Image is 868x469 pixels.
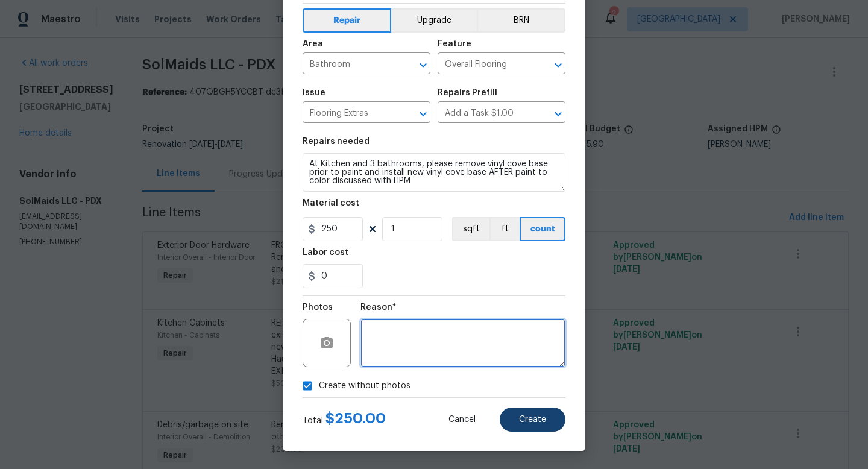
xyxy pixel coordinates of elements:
[550,57,567,74] button: Open
[303,89,325,97] h5: Issue
[303,8,391,33] button: Repair
[489,217,520,241] button: ft
[303,137,370,146] h5: Repairs needed
[303,199,359,207] h5: Material cost
[452,217,489,241] button: sqft
[415,57,432,74] button: Open
[520,217,565,241] button: count
[519,415,546,424] span: Create
[415,105,432,122] button: Open
[303,248,348,257] h5: Labor cost
[438,40,471,48] h5: Feature
[391,8,477,33] button: Upgrade
[448,415,476,424] span: Cancel
[303,153,565,192] textarea: At Kitchen and 3 bathrooms, please remove vinyl cove base prior to paint and install new vinyl co...
[429,408,495,432] button: Cancel
[303,412,386,427] div: Total
[438,89,497,97] h5: Repairs Prefill
[550,105,567,122] button: Open
[360,303,396,312] h5: Reason*
[325,411,386,426] span: $ 250.00
[319,380,410,392] span: Create without photos
[477,8,565,33] button: BRN
[303,40,323,48] h5: Area
[303,303,333,312] h5: Photos
[500,408,565,432] button: Create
